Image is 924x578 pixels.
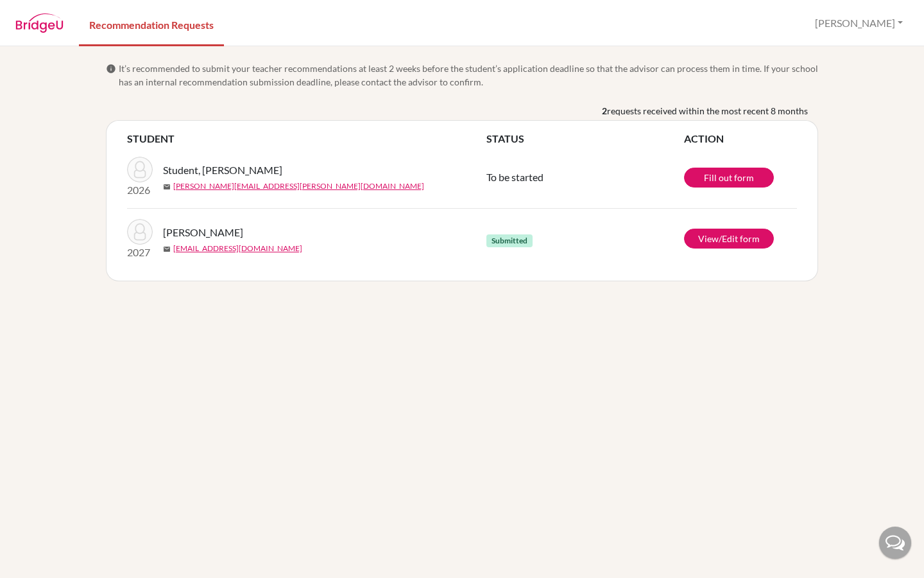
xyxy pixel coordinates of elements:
[127,219,153,245] img: Gupta, Riya
[15,13,64,33] img: BridgeU logo
[173,243,302,254] a: [EMAIL_ADDRESS][DOMAIN_NAME]
[119,62,818,89] span: It’s recommended to submit your teacher recommendations at least 2 weeks before the student’s app...
[127,245,153,260] p: 2027
[163,225,243,240] span: [PERSON_NAME]
[684,168,774,188] a: Fill out form
[163,245,171,253] span: mail
[79,2,224,46] a: Recommendation Requests
[684,229,774,249] a: View/Edit form
[127,182,153,198] p: 2026
[486,171,543,183] span: To be started
[607,104,808,118] span: requests received within the most recent 8 months
[809,11,909,35] button: [PERSON_NAME]
[127,131,486,146] th: STUDENT
[163,162,282,178] span: Student, [PERSON_NAME]
[684,131,797,146] th: ACTION
[163,183,171,191] span: mail
[486,131,684,146] th: STATUS
[106,64,116,74] span: info
[486,234,533,247] span: Submitted
[127,157,153,182] img: Student, Riya
[173,180,424,192] a: [PERSON_NAME][EMAIL_ADDRESS][PERSON_NAME][DOMAIN_NAME]
[602,104,607,118] b: 2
